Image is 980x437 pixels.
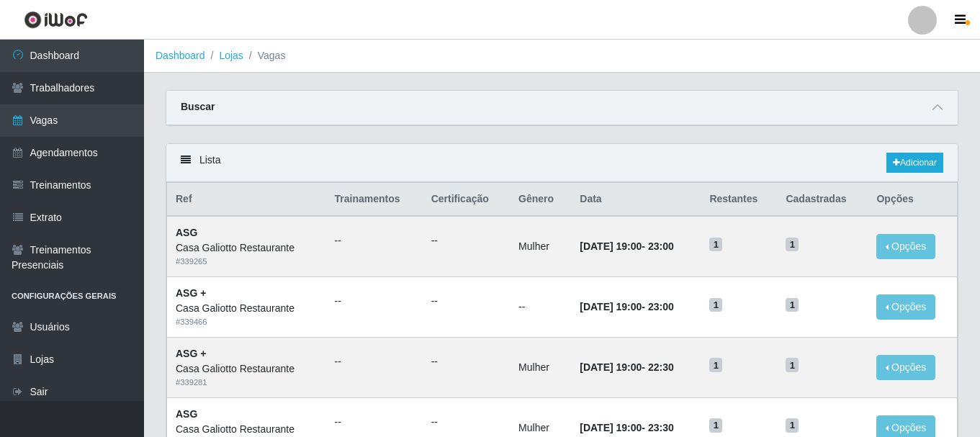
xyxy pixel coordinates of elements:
[176,408,197,420] strong: ASG
[786,238,799,252] span: 1
[510,337,571,397] td: Mulher
[431,233,501,248] ul: --
[156,50,205,61] a: Dashboard
[334,354,413,369] ul: --
[334,294,413,309] ul: --
[423,183,510,217] th: Certificação
[580,422,642,433] time: [DATE] 19:00
[709,298,722,312] span: 1
[243,48,286,63] li: Vagas
[701,183,777,217] th: Restantes
[648,240,674,252] time: 23:00
[431,354,501,369] ul: --
[24,11,88,29] img: CoreUI Logo
[176,301,317,316] div: Casa Galiotto Restaurante
[176,256,317,268] div: # 339265
[876,355,935,380] button: Opções
[580,361,642,373] time: [DATE] 19:00
[510,277,571,338] td: --
[431,294,501,309] ul: --
[166,144,958,182] div: Lista
[219,50,243,61] a: Lojas
[786,298,799,312] span: 1
[510,216,571,276] td: Mulher
[709,238,722,252] span: 1
[580,301,642,312] time: [DATE] 19:00
[176,316,317,328] div: # 339466
[580,301,673,312] strong: -
[334,415,413,430] ul: --
[709,418,722,433] span: 1
[181,101,215,112] strong: Buscar
[648,361,674,373] time: 22:30
[510,183,571,217] th: Gênero
[868,183,957,217] th: Opções
[580,361,673,373] strong: -
[876,294,935,320] button: Opções
[709,358,722,372] span: 1
[176,240,317,256] div: Casa Galiotto Restaurante
[786,418,799,433] span: 1
[176,348,206,359] strong: ASG +
[176,361,317,377] div: Casa Galiotto Restaurante
[648,301,674,312] time: 23:00
[144,40,980,73] nav: breadcrumb
[876,234,935,259] button: Opções
[777,183,868,217] th: Cadastradas
[580,240,642,252] time: [DATE] 19:00
[176,377,317,389] div: # 339281
[167,183,326,217] th: Ref
[580,240,673,252] strong: -
[786,358,799,372] span: 1
[580,422,673,433] strong: -
[176,227,197,238] strong: ASG
[431,415,501,430] ul: --
[325,183,422,217] th: Trainamentos
[886,153,943,173] a: Adicionar
[571,183,701,217] th: Data
[176,422,317,437] div: Casa Galiotto Restaurante
[648,422,674,433] time: 23:30
[334,233,413,248] ul: --
[176,287,206,299] strong: ASG +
